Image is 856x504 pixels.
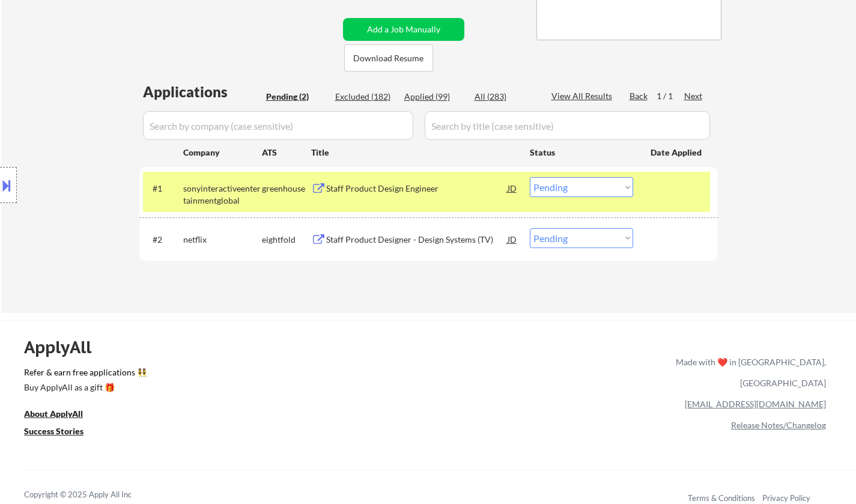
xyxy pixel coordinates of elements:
[311,147,518,159] div: Title
[262,183,311,195] div: greenhouse
[685,399,826,409] a: [EMAIL_ADDRESS][DOMAIN_NAME]
[630,90,649,102] div: Back
[24,337,105,357] div: ApplyAll
[684,90,703,102] div: Next
[657,90,684,102] div: 1 / 1
[506,228,518,250] div: JD
[475,91,535,103] div: All (283)
[326,234,508,246] div: Staff Product Designer - Design Systems (TV)
[731,420,826,430] a: Release Notes/Changelog
[183,234,262,246] div: netflix
[24,426,83,436] u: Success Stories
[143,111,413,140] input: Search by company (case sensitive)
[688,493,755,503] a: Terms & Conditions
[404,91,464,103] div: Applied (99)
[335,91,395,103] div: Excluded (182)
[262,234,311,246] div: eightfold
[344,44,433,71] button: Download Resume
[551,90,616,102] div: View All Results
[506,177,518,199] div: JD
[326,183,508,195] div: Staff Product Design Engineer
[425,111,710,140] input: Search by title (case sensitive)
[762,493,810,503] a: Privacy Policy
[262,147,311,159] div: ATS
[24,381,144,396] a: Buy ApplyAll as a gift 🎁
[24,489,162,501] div: Copyright © 2025 Apply All Inc
[343,18,464,41] button: Add a Job Manually
[24,407,100,422] a: About ApplyAll
[24,383,144,392] div: Buy ApplyAll as a gift 🎁
[183,183,262,206] div: sonyinteractiveentertainmentglobal
[24,425,100,440] a: Success Stories
[24,408,83,419] u: About ApplyAll
[671,351,826,393] div: Made with ❤️ in [GEOGRAPHIC_DATA], [GEOGRAPHIC_DATA]
[266,91,326,103] div: Pending (2)
[183,147,262,159] div: Company
[24,368,425,381] a: Refer & earn free applications 👯‍♀️
[530,141,633,163] div: Status
[651,147,703,159] div: Date Applied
